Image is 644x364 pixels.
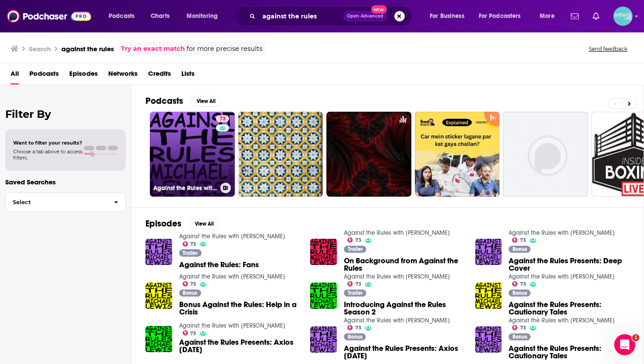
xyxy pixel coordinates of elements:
h2: Episodes [145,218,181,229]
a: Against the Rules with Michael Lewis [179,322,285,329]
span: 73 [520,238,526,242]
a: Against the Rules with Michael Lewis [509,317,615,324]
a: Against the Rules Presents: Cautionary Tales [509,301,630,316]
a: 73 [512,325,526,330]
a: 73 [183,330,197,336]
a: Against the Rules with Michael Lewis [344,229,450,237]
a: 73 [512,237,526,243]
span: Credits [148,67,171,85]
a: Against the Rules: Fans [179,261,259,269]
a: Podcasts [29,67,59,85]
a: Show notifications dropdown [589,9,603,24]
h3: Against the Rules with [PERSON_NAME] [153,184,217,192]
img: Introducing Against the Rules Season 2 [310,283,337,309]
a: Against the Rules Presents: Axios Today [179,339,300,353]
span: Networks [108,67,138,85]
h3: against the rules [61,45,114,53]
span: Bonus [513,334,527,339]
a: Try an exact match [121,44,185,54]
button: View All [190,96,222,106]
a: 73 [347,281,361,286]
h3: Search [29,45,51,53]
span: Select [6,199,107,205]
a: Episodes [69,67,98,85]
img: Against the Rules Presents: Deep Cover [475,239,502,265]
span: 73 [219,115,226,124]
a: Against the Rules with Michael Lewis [179,233,285,240]
span: 73 [190,242,196,246]
span: New [371,5,387,14]
span: 73 [355,282,361,286]
a: 73 [347,237,361,243]
img: Against the Rules Presents: Cautionary Tales [475,283,502,309]
span: Want to filter your results? [13,140,82,146]
img: User Profile [613,7,633,26]
button: open menu [180,9,229,23]
button: Show profile menu [613,7,633,26]
span: Trailer [183,251,198,256]
span: Bonus [348,334,362,339]
iframe: Intercom live chat [614,334,635,355]
a: Against the Rules Presents: Cautionary Tales [509,345,630,360]
span: All [11,67,19,85]
a: 73 [183,281,197,286]
span: For Business [430,10,464,22]
button: Open AdvancedNew [343,11,387,21]
span: Against the Rules Presents: Axios [DATE] [344,345,465,360]
span: Bonus [513,290,527,296]
a: PodcastsView All [145,95,222,106]
p: Saved Searches [5,178,126,186]
a: Bonus Against the Rules: Help in a Crisis [179,301,300,316]
span: 73 [520,326,526,330]
span: Logged in as JessicaPellien [613,7,633,26]
img: Bonus Against the Rules: Help in a Crisis [145,283,172,309]
a: Lists [181,67,195,85]
a: Introducing Against the Rules Season 2 [344,301,465,316]
a: Show notifications dropdown [567,9,582,24]
span: Trailer [348,290,363,296]
span: Podcasts [109,10,134,22]
span: Monitoring [187,10,218,22]
h2: Filter By [5,108,126,120]
span: 73 [355,326,361,330]
a: 73 [183,241,197,247]
a: EpisodesView All [145,218,220,229]
img: On Background from Against the Rules [310,239,337,265]
a: Against the Rules Presents: Deep Cover [509,257,630,272]
a: On Background from Against the Rules [344,257,465,272]
a: Against the Rules with Michael Lewis [179,273,285,280]
button: Send feedback [586,45,630,53]
img: Podchaser - Follow, Share and Rate Podcasts [7,8,91,25]
img: Against the Rules Presents: Axios Today [145,326,172,353]
span: Open Advanced [347,14,383,18]
a: Against the Rules Presents: Cautionary Tales [475,326,502,353]
span: for more precise results [187,44,262,54]
a: Against the Rules with Michael Lewis [344,317,450,324]
span: 73 [190,332,196,336]
div: Search podcasts, credits, & more... [243,6,421,26]
a: 73 [216,115,229,122]
a: Against the Rules Presents: Axios Today [344,345,465,360]
span: Trailer [348,247,363,252]
h2: Podcasts [145,95,183,106]
a: Against the Rules with Michael Lewis [509,273,615,280]
a: Against the Rules with Michael Lewis [509,229,615,237]
button: View All [188,219,220,229]
span: For Podcasters [479,10,521,22]
span: 73 [355,238,361,242]
button: Select [5,192,126,212]
img: Against the Rules Presents: Axios Today [310,326,337,353]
